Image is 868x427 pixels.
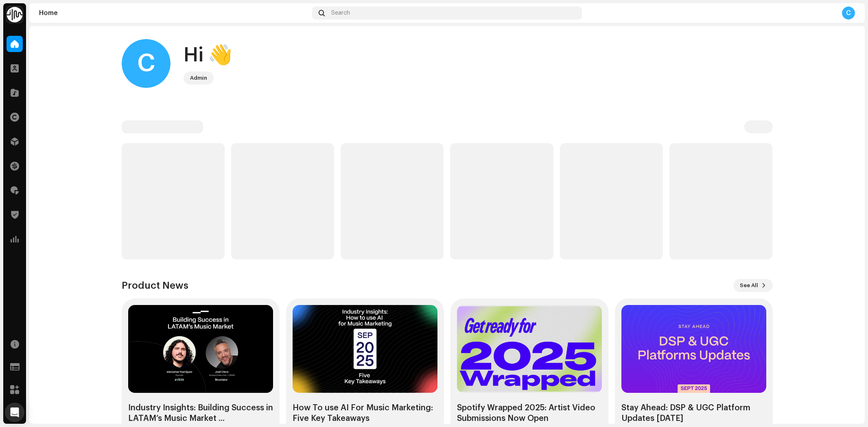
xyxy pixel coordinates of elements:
[621,403,766,424] div: Stay Ahead: DSP & UGC Platform Updates [DATE]
[293,403,437,424] div: How To use AI For Music Marketing: Five Key Takeaways
[122,279,188,292] h3: Product News
[5,403,24,422] div: Open Intercom Messenger
[457,403,602,424] div: Spotify Wrapped 2025: Artist Video Submissions Now Open
[128,403,273,424] div: Industry Insights: Building Success in LATAM’s Music Market ...
[331,10,350,16] span: Search
[842,7,855,20] div: C
[740,277,758,294] span: See All
[39,10,309,16] div: Home
[122,39,171,88] div: C
[733,279,773,292] button: See All
[190,73,207,83] div: Admin
[7,7,23,23] img: 0f74c21f-6d1c-4dbc-9196-dbddad53419e
[184,42,232,68] div: Hi 👋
